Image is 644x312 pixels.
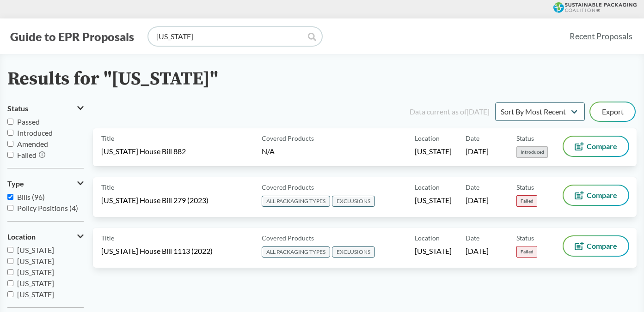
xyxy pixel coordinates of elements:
span: [US_STATE] [17,279,54,288]
span: Status [516,133,534,143]
h2: Results for "[US_STATE]" [7,69,218,90]
span: Type [7,180,24,188]
button: Status [7,101,84,116]
span: Compare [587,143,617,150]
span: ALL PACKAGING TYPES [262,196,330,207]
span: Date [466,233,479,243]
span: [DATE] [466,246,489,256]
input: Policy Positions (4) [7,205,13,211]
span: Location [415,182,440,192]
span: Covered Products [262,182,314,192]
span: Bills (96) [17,192,45,201]
span: Date [466,133,479,143]
span: Status [7,104,28,113]
span: EXCLUSIONS [332,246,375,258]
button: Compare [564,236,628,256]
span: [US_STATE] House Bill 1113 (2022) [101,246,213,256]
button: Export [590,102,635,121]
span: Compare [587,192,617,199]
span: Covered Products [262,133,314,143]
span: Compare [587,242,617,250]
input: [US_STATE] [7,291,13,297]
span: N/A [262,147,275,156]
input: Amended [7,141,13,147]
input: [US_STATE] [7,269,13,275]
input: Find a proposal [148,27,322,46]
span: Failed [516,195,537,207]
input: Failed [7,152,13,158]
span: Status [516,182,534,192]
input: Bills (96) [7,194,13,200]
a: Recent Proposals [565,26,637,47]
span: [US_STATE] House Bill 279 (2023) [101,195,209,205]
span: Introduced [17,128,53,137]
span: [US_STATE] [415,195,452,205]
span: ALL PACKAGING TYPES [262,246,330,258]
span: Policy Positions (4) [17,204,78,212]
span: Title [101,182,114,192]
button: Type [7,176,84,192]
input: Introduced [7,130,13,136]
input: Passed [7,119,13,125]
input: [US_STATE] [7,247,13,253]
span: [US_STATE] House Bill 882 [101,146,186,156]
span: Covered Products [262,233,314,243]
span: Amended [17,139,48,148]
span: [US_STATE] [415,246,452,256]
input: [US_STATE] [7,280,13,286]
span: Location [7,233,36,241]
span: Title [101,133,114,143]
span: [US_STATE] [17,268,54,276]
span: Failed [17,150,37,159]
span: Passed [17,117,40,126]
span: Status [516,233,534,243]
span: [DATE] [466,146,489,156]
button: Location [7,229,84,245]
span: Location [415,233,440,243]
span: [US_STATE] [17,246,54,254]
span: EXCLUSIONS [332,196,375,207]
span: Title [101,233,114,243]
button: Compare [564,137,628,156]
div: Data current as of [DATE] [410,106,490,117]
span: [US_STATE] [415,146,452,156]
span: [DATE] [466,195,489,205]
span: Date [466,182,479,192]
button: Guide to EPR Proposals [7,29,137,44]
span: Failed [516,246,537,258]
span: [US_STATE] [17,257,54,265]
span: Location [415,133,440,143]
input: [US_STATE] [7,258,13,264]
span: [US_STATE] [17,290,54,299]
span: Introduced [516,146,548,158]
button: Compare [564,186,628,205]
